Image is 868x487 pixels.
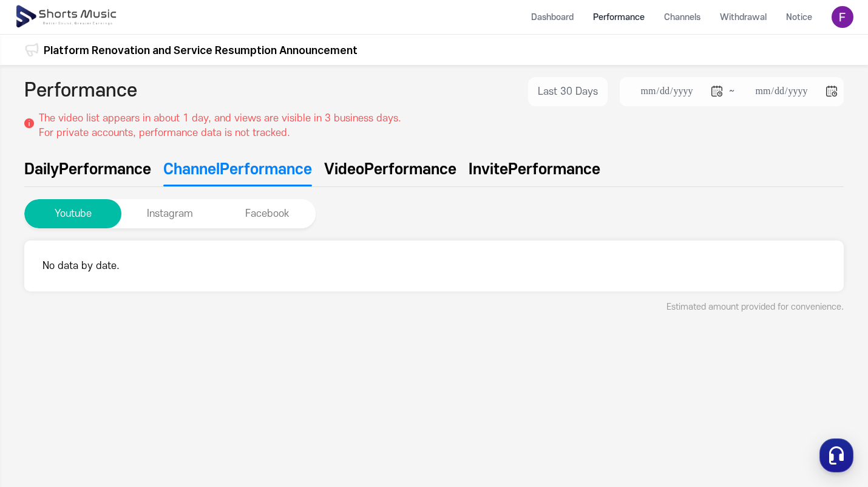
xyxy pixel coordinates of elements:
a: Settings [157,385,233,415]
p: The video list appears in about 1 day, and views are visible in 3 business days. For private acco... [39,111,401,140]
p: No data by date. [42,259,826,273]
span: Performance [59,158,151,180]
a: Instagram [121,208,219,219]
a: Daily Performance [24,158,151,186]
a: Dashboard [521,1,583,33]
a: Channel Performance [163,158,312,186]
button: Instagram [121,199,219,228]
a: Withdrawal [710,1,776,33]
span: Channel [163,158,220,180]
span: Video [324,158,364,180]
span: Daily [24,158,59,180]
span: Performance [508,158,600,180]
span: Home [31,403,52,413]
a: Messages [80,385,157,415]
a: Facebook [219,208,316,219]
button: Facebook [219,199,316,228]
a: Home [4,385,80,415]
button: Last 30 Days [528,77,608,106]
span: Performance [364,158,456,180]
img: 설명 아이콘 [24,118,34,128]
button: Youtube [24,199,121,228]
a: Video Performance [324,158,456,186]
a: Invite Performance [469,158,600,186]
a: Platform Renovation and Service Resumption Announcement [44,42,358,58]
a: Notice [776,1,822,33]
h2: Performance [24,77,137,106]
a: Performance [583,1,654,33]
img: 사용자 이미지 [832,6,853,28]
li: ~ [620,77,844,106]
a: Youtube [24,208,121,219]
span: Settings [180,403,209,413]
span: Messages [101,404,137,414]
img: 알림 아이콘 [24,43,39,57]
div: Estimated amount provided for convenience. [24,301,844,313]
span: Performance [220,158,312,180]
span: Invite [469,158,508,180]
a: Channels [654,1,710,33]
